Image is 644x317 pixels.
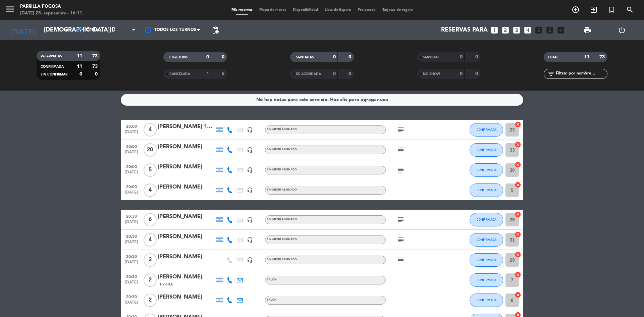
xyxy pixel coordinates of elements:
span: Lista de Espera [321,8,354,12]
span: 6 [144,213,157,226]
span: CONFIRMADA [477,168,496,172]
i: arrow_drop_down [62,26,70,34]
div: [PERSON_NAME] [158,293,215,302]
strong: 11 [77,64,82,69]
strong: 0 [333,71,336,76]
span: 20:30 [123,212,140,220]
button: CONFIRMADA [470,163,503,177]
span: Cena [87,28,98,33]
span: [DATE] [123,190,140,198]
span: SALON [267,299,277,301]
button: CONFIRMADA [470,253,503,267]
div: [PERSON_NAME] [158,273,215,281]
strong: 1 [206,71,209,76]
i: cancel [515,251,521,258]
span: Mapa de mesas [256,8,289,12]
strong: 0 [348,55,353,59]
strong: 0 [460,71,463,76]
span: 20:30 [123,293,140,300]
span: Reservas para [441,27,488,34]
button: CONFIRMADA [470,294,503,307]
button: CONFIRMADA [470,273,503,287]
span: pending_actions [211,26,219,34]
span: Mis reservas [228,8,256,12]
strong: 0 [475,71,479,76]
span: SALON [267,278,277,281]
span: Sin menú asignado [267,128,297,131]
div: [PERSON_NAME] [158,143,215,151]
i: turned_in_not [608,6,616,14]
span: Tarjetas de regalo [379,8,416,12]
button: CONFIRMADA [470,183,503,197]
span: 20:00 [123,142,140,150]
i: cancel [515,211,521,218]
span: [DATE] [123,220,140,227]
span: 4 [144,183,157,197]
span: 3 [144,253,157,267]
span: [DATE] [123,240,140,248]
button: menu [5,4,15,16]
strong: 0 [95,72,99,76]
div: [PERSON_NAME] [158,163,215,171]
span: CONFIRMADA [477,258,496,262]
span: [DATE] [123,300,140,308]
span: 20:00 [123,162,140,170]
strong: 0 [79,72,82,76]
i: cancel [515,231,521,238]
i: menu [5,4,15,14]
span: Disponibilidad [289,8,321,12]
span: [DATE] [123,150,140,158]
span: CONFIRMADA [477,128,496,131]
i: search [626,6,634,14]
div: [PERSON_NAME] [158,212,215,221]
strong: 11 [584,55,589,59]
i: cancel [515,161,521,168]
i: cancel [515,292,521,298]
i: looks_4 [523,26,532,35]
i: [DATE] [5,23,41,38]
span: SERVIDAS [423,56,439,59]
span: 4 [144,233,157,247]
strong: 73 [92,54,99,58]
span: Sin menú asignado [267,238,297,241]
div: [PERSON_NAME] [158,183,215,192]
i: subject [397,126,405,134]
i: headset_mic [247,217,253,223]
i: headset_mic [247,147,253,153]
div: No hay notas para este servicio. Haz clic para agregar una [256,96,388,104]
span: Sin menú asignado [267,148,297,151]
i: filter_list [547,70,555,78]
i: subject [397,216,405,224]
i: headset_mic [247,187,253,193]
span: print [583,26,591,34]
span: 20:00 [123,182,140,190]
i: cancel [515,181,521,188]
strong: 0 [222,55,226,59]
i: headset_mic [247,127,253,133]
span: NO SHOW [423,72,440,76]
span: [DATE] [123,280,140,288]
i: subject [397,166,405,174]
strong: 11 [77,54,82,58]
span: 20:30 [123,272,140,280]
div: LOG OUT [604,20,639,40]
span: CONFIRMADA [477,298,496,302]
i: subject [397,146,405,154]
i: looks_two [501,26,510,35]
span: RE AGENDADA [296,72,321,76]
i: headset_mic [247,167,253,173]
span: CONFIRMADA [477,148,496,152]
i: exit_to_app [590,6,598,14]
span: CONFIRMADA [477,278,496,282]
i: headset_mic [247,237,253,243]
strong: 0 [475,55,479,59]
span: 2 [144,294,157,307]
span: CONFIRMADA [477,218,496,221]
span: Sin menú asignado [267,258,297,261]
span: 1 Visita [159,282,173,287]
span: Pre-acceso [354,8,379,12]
span: CONFIRMADA [477,188,496,192]
button: CONFIRMADA [470,123,503,137]
span: CHECK INS [169,56,188,59]
strong: 0 [333,55,336,59]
